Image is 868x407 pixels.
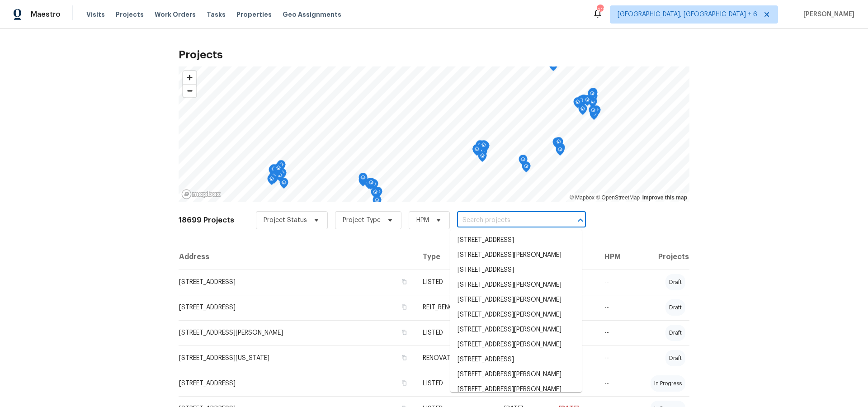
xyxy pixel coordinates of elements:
[179,295,415,320] td: [STREET_ADDRESS]
[415,295,497,320] td: REIT_RENOVATION
[597,244,634,270] th: HPM
[579,95,588,109] div: Map marker
[359,173,368,187] div: Map marker
[642,194,687,201] a: Improve this map
[450,308,582,322] li: [STREET_ADDRESS][PERSON_NAME]
[519,155,528,169] div: Map marker
[179,216,234,225] h2: 18699 Projects
[573,97,582,111] div: Map marker
[476,140,485,154] div: Map marker
[279,178,288,192] div: Map marker
[179,270,415,295] td: [STREET_ADDRESS]
[450,293,582,308] li: [STREET_ADDRESS][PERSON_NAME]
[472,144,481,158] div: Map marker
[556,145,565,159] div: Map marker
[578,104,587,118] div: Map marker
[589,105,598,119] div: Map marker
[596,194,640,201] a: OpenStreetMap
[277,160,286,174] div: Map marker
[416,216,429,225] span: HPM
[450,233,582,248] li: [STREET_ADDRESS]
[651,375,685,392] div: in progress
[634,244,689,270] th: Projects
[552,137,561,151] div: Map marker
[179,50,689,59] h2: Projects
[86,10,105,19] span: Visits
[554,137,563,151] div: Map marker
[618,10,757,19] span: [GEOGRAPHIC_DATA], [GEOGRAPHIC_DATA] + 6
[179,371,415,396] td: [STREET_ADDRESS]
[371,187,380,201] div: Map marker
[665,274,685,290] div: draft
[181,189,221,199] a: Mapbox homepage
[269,164,278,178] div: Map marker
[274,163,283,177] div: Map marker
[415,345,497,371] td: RENOVATION
[597,270,634,295] td: --
[400,278,408,286] button: Copy Address
[597,5,603,14] div: 40
[665,299,685,316] div: draft
[450,367,582,382] li: [STREET_ADDRESS][PERSON_NAME]
[415,320,497,345] td: LISTED
[665,325,685,341] div: draft
[183,71,196,84] button: Zoom in
[556,143,565,157] div: Map marker
[264,216,307,225] span: Project Status
[267,174,276,188] div: Map marker
[364,178,373,192] div: Map marker
[450,278,582,293] li: [STREET_ADDRESS][PERSON_NAME]
[400,354,408,362] button: Copy Address
[800,10,854,19] span: [PERSON_NAME]
[373,195,382,209] div: Map marker
[549,60,558,74] div: Map marker
[400,328,408,336] button: Copy Address
[479,140,488,154] div: Map marker
[179,320,415,345] td: [STREET_ADDRESS][PERSON_NAME]
[478,151,487,165] div: Map marker
[207,11,226,18] span: Tasks
[367,178,376,192] div: Map marker
[179,244,415,270] th: Address
[183,84,196,97] button: Zoom out
[597,371,634,396] td: --
[597,345,634,371] td: --
[415,371,497,396] td: LISTED
[574,214,587,227] button: Close
[450,263,582,278] li: [STREET_ADDRESS]
[179,66,689,202] canvas: Map
[583,95,592,109] div: Map marker
[155,10,196,19] span: Work Orders
[577,95,586,109] div: Map marker
[450,322,582,337] li: [STREET_ADDRESS][PERSON_NAME]
[400,303,408,311] button: Copy Address
[450,352,582,367] li: [STREET_ADDRESS]
[450,382,582,397] li: [STREET_ADDRESS][PERSON_NAME]
[179,345,415,371] td: [STREET_ADDRESS][US_STATE]
[570,194,594,201] a: Mapbox
[597,320,634,345] td: --
[283,10,341,19] span: Geo Assignments
[415,270,497,295] td: LISTED
[415,244,497,270] th: Type
[665,350,685,366] div: draft
[400,379,408,387] button: Copy Address
[588,89,597,103] div: Map marker
[269,165,278,179] div: Map marker
[597,295,634,320] td: --
[589,88,598,102] div: Map marker
[273,166,282,180] div: Map marker
[343,216,381,225] span: Project Type
[116,10,144,19] span: Projects
[457,213,561,227] input: Search projects
[236,10,272,19] span: Properties
[269,171,278,185] div: Map marker
[31,10,61,19] span: Maestro
[450,337,582,352] li: [STREET_ADDRESS][PERSON_NAME]
[450,248,582,263] li: [STREET_ADDRESS][PERSON_NAME]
